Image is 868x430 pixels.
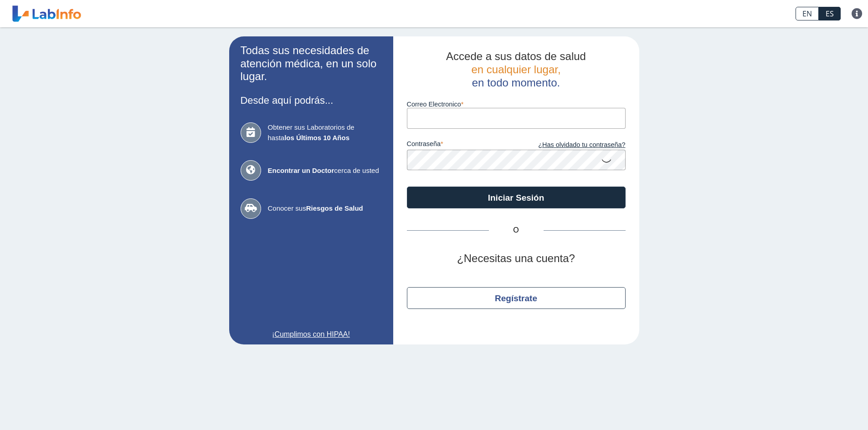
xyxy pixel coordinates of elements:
[268,167,334,174] b: Encontrar un Doctor
[819,7,841,20] a: ES
[796,7,819,20] a: EN
[407,252,626,265] h2: ¿Necesitas una cuenta?
[268,203,382,214] span: Conocer sus
[489,225,544,236] span: O
[471,63,560,76] span: en cualquier lugar,
[407,140,516,150] label: contraseña
[284,134,349,142] b: los Últimos 10 Años
[241,329,382,340] a: ¡Cumplimos con HIPAA!
[306,204,363,212] b: Riesgos de Salud
[407,187,626,208] button: Iniciar Sesión
[516,140,626,150] a: ¿Has olvidado tu contraseña?
[446,50,586,62] span: Accede a sus datos de salud
[407,287,626,309] button: Regístrate
[241,44,382,83] h2: Todas sus necesidades de atención médica, en un solo lugar.
[241,95,382,106] h3: Desde aquí podrás...
[407,101,626,108] label: Correo Electronico
[268,122,382,143] span: Obtener sus Laboratorios de hasta
[472,76,560,89] span: en todo momento.
[268,166,382,176] span: cerca de usted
